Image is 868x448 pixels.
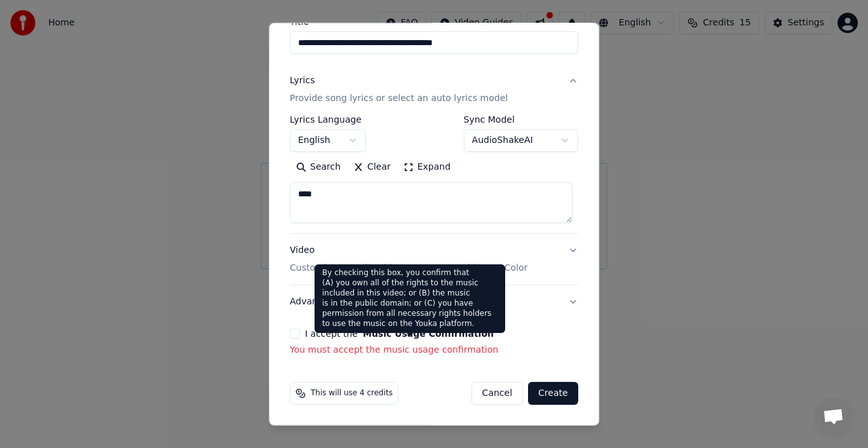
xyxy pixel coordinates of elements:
[290,74,315,87] div: Lyrics
[305,329,494,338] label: I accept the
[397,157,457,177] button: Expand
[347,157,397,177] button: Clear
[290,244,527,275] div: Video
[315,264,505,333] div: By checking this box, you confirm that (A) you own all of the rights to the music included in thi...
[290,262,527,275] p: Customize Karaoke Video: Use Image, Video, or Color
[464,115,578,124] label: Sync Model
[290,234,578,285] button: VideoCustomize Karaoke Video: Use Image, Video, or Color
[290,115,578,233] div: LyricsProvide song lyrics or select an auto lyrics model
[311,388,393,398] span: This will use 4 credits
[290,115,366,124] label: Lyrics Language
[528,382,578,405] button: Create
[363,329,494,338] button: I accept the
[471,382,523,405] button: Cancel
[290,17,578,26] label: Title
[290,157,347,177] button: Search
[290,285,578,318] button: Advanced
[290,344,578,356] p: You must accept the music usage confirmation
[290,92,508,105] p: Provide song lyrics or select an auto lyrics model
[290,64,578,115] button: LyricsProvide song lyrics or select an auto lyrics model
